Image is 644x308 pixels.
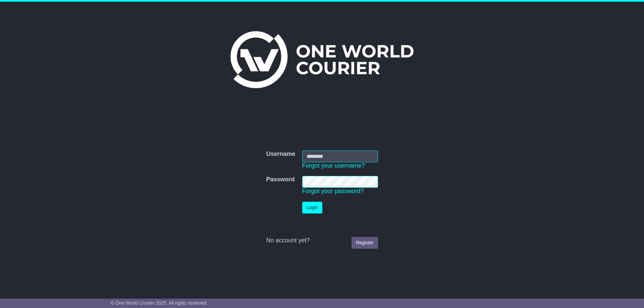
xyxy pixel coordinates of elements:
a: Register [352,237,378,249]
a: Forgot your username? [302,162,365,169]
button: Login [302,202,322,213]
label: Password [266,176,294,183]
span: © One World Courier 2025. All rights reserved. [111,300,208,306]
a: Forgot your password? [302,188,364,194]
label: Username [266,150,295,158]
div: No account yet? [266,237,378,244]
img: One World [230,31,414,88]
